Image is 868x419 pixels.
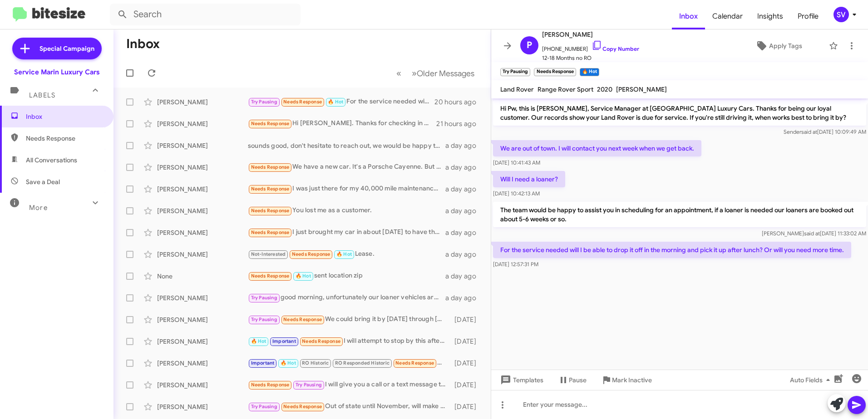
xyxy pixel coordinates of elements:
[493,171,565,187] p: Will I need a loaner?
[391,64,480,83] nav: Page navigation example
[784,128,866,135] span: Sender [DATE] 10:09:49 AM
[434,97,483,107] div: 20 hours ago
[391,64,407,83] button: Previous
[493,140,701,156] p: We are out of town. I will contact you next week when we get back.
[569,372,587,388] span: Pause
[336,251,352,257] span: 🔥 Hot
[157,185,248,194] div: [PERSON_NAME]
[283,404,322,409] span: Needs Response
[672,3,705,29] a: Inbox
[248,97,434,107] div: For the service needed will I be able to drop it off in the morning and pick it up after lunch? O...
[14,68,100,77] div: Service Marin Luxury Cars
[436,119,483,128] div: 21 hours ago
[248,162,445,172] div: We have a new car. It's a Porsche Cayenne. But thanks anyway.
[580,68,599,76] small: 🔥 Hot
[612,372,652,388] span: Mark Inactive
[292,251,330,257] span: Needs Response
[500,68,530,76] small: Try Pausing
[732,38,824,54] button: Apply Tags
[450,359,483,368] div: [DATE]
[445,141,483,150] div: a day ago
[445,206,483,215] div: a day ago
[283,317,322,322] span: Needs Response
[705,3,750,29] a: Calendar
[594,372,659,388] button: Mark Inactive
[157,359,248,368] div: [PERSON_NAME]
[750,3,790,29] a: Insights
[445,163,483,172] div: a day ago
[251,99,277,105] span: Try Pausing
[26,134,103,143] span: Needs Response
[251,229,290,235] span: Needs Response
[251,404,277,409] span: Try Pausing
[157,97,248,107] div: [PERSON_NAME]
[450,337,483,346] div: [DATE]
[251,164,290,170] span: Needs Response
[283,99,322,105] span: Needs Response
[396,68,401,79] span: «
[251,360,275,366] span: Important
[335,360,390,366] span: RO Responded Historic
[445,228,483,237] div: a day ago
[296,382,322,388] span: Try Pausing
[592,45,639,52] a: Copy Number
[248,141,445,150] div: sounds good, don't hesitate to reach out, we would be happy to get you in for service when ready.
[248,118,436,129] div: Hi [PERSON_NAME]. Thanks for checking in but we'll probably just wait for the service message to ...
[157,250,248,259] div: [PERSON_NAME]
[29,204,48,212] span: More
[251,251,286,257] span: Not-Interested
[445,272,483,281] div: a day ago
[29,91,55,99] span: Labels
[445,293,483,302] div: a day ago
[248,358,450,368] div: Ok. Will do
[597,85,612,93] span: 2020
[26,156,77,165] span: All Conversations
[498,372,543,388] span: Templates
[157,141,248,150] div: [PERSON_NAME]
[493,100,866,126] p: Hi Pw, this is [PERSON_NAME], Service Manager at [GEOGRAPHIC_DATA] Luxury Cars. Thanks for being ...
[251,208,290,214] span: Needs Response
[110,4,301,25] input: Search
[493,190,540,197] span: [DATE] 10:42:13 AM
[126,37,160,51] h1: Inbox
[493,242,851,258] p: For the service needed will I be able to drop it off in the morning and pick it up after lunch? O...
[542,29,639,40] span: [PERSON_NAME]
[542,40,639,54] span: [PHONE_NUMBER]
[412,68,417,79] span: »
[296,273,311,279] span: 🔥 Hot
[157,402,248,411] div: [PERSON_NAME]
[302,360,329,366] span: RO Historic
[157,337,248,346] div: [PERSON_NAME]
[39,44,94,53] span: Special Campaign
[248,249,445,259] div: Lease.
[26,112,103,121] span: Inbox
[157,272,248,281] div: None
[551,372,594,388] button: Pause
[248,227,445,238] div: I just brought my car in about [DATE] to have the service and they realize I did not need it yet
[534,68,576,76] small: Needs Response
[769,38,802,54] span: Apply Tags
[445,250,483,259] div: a day ago
[248,271,445,281] div: sent location zip
[450,380,483,390] div: [DATE]
[790,3,826,29] a: Profile
[248,380,450,390] div: I will give you a call or a text message to let you know when I can come in real soon
[248,292,445,303] div: good morning, unfortunately our loaner vehicles are booked out until the [DATE]. The 6th and 13th...
[248,401,450,412] div: Out of state until November, will make an app.
[538,85,593,93] span: Range Rover Sport
[251,338,266,344] span: 🔥 Hot
[281,360,296,366] span: 🔥 Hot
[248,205,445,216] div: You lost me as a customer.
[493,261,538,268] span: [DATE] 12:57:31 PM
[251,186,290,192] span: Needs Response
[804,230,820,237] span: said at
[12,38,102,59] a: Special Campaign
[157,206,248,215] div: [PERSON_NAME]
[493,202,866,227] p: The team would be happy to assist you in scheduling for an appointment, if a loaner is needed our...
[493,159,540,166] span: [DATE] 10:41:43 AM
[445,185,483,194] div: a day ago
